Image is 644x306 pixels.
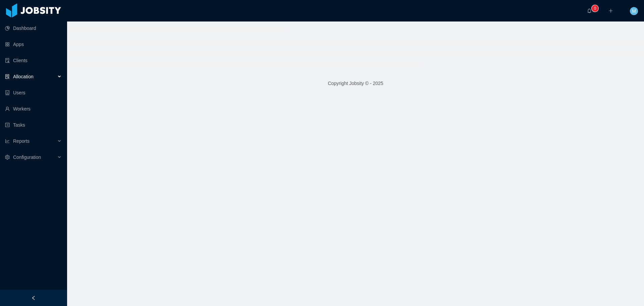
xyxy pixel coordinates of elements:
span: M [632,7,636,15]
span: Configuration [13,155,41,160]
span: Reports [13,138,30,144]
i: icon: bell [587,8,592,13]
a: icon: profileTasks [5,118,62,132]
i: icon: plus [608,8,613,13]
i: icon: line-chart [5,139,10,143]
footer: Copyright Jobsity © - 2025 [67,72,644,95]
a: icon: appstoreApps [5,38,62,51]
span: Allocation [13,74,34,79]
i: icon: setting [5,155,10,160]
i: icon: solution [5,74,10,79]
a: icon: auditClients [5,54,62,67]
sup: 0 [592,5,598,12]
a: icon: userWorkers [5,102,62,116]
a: icon: pie-chartDashboard [5,21,62,35]
a: icon: robotUsers [5,86,62,99]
